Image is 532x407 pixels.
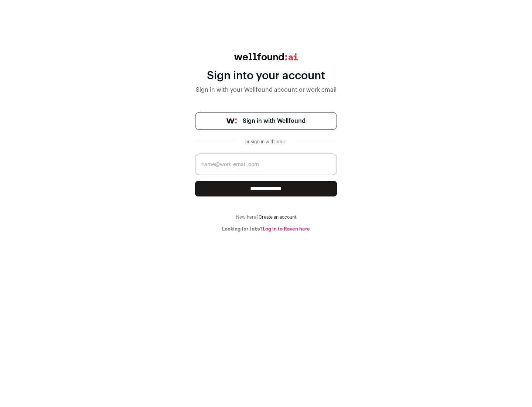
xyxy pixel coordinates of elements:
[243,117,306,125] span: Sign in with Wellfound
[195,214,337,220] div: New here?
[195,226,337,232] div: Looking for Jobs?
[195,154,337,175] input: name@work-email.com
[263,226,310,231] a: Log in to Raven here
[259,215,296,219] a: Create an account
[195,112,337,130] a: Sign in with Wellfound
[195,69,337,83] div: Sign into your account
[195,85,337,94] div: Sign in with your Wellfound account or work email
[234,53,298,60] img: wellfound:ai
[226,118,237,124] img: wellfound-symbol-flush-black-fb3c872781a75f747ccb3a119075da62bfe97bd399995f84a933054e44a575c4.png
[242,139,290,145] div: or sign in with email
